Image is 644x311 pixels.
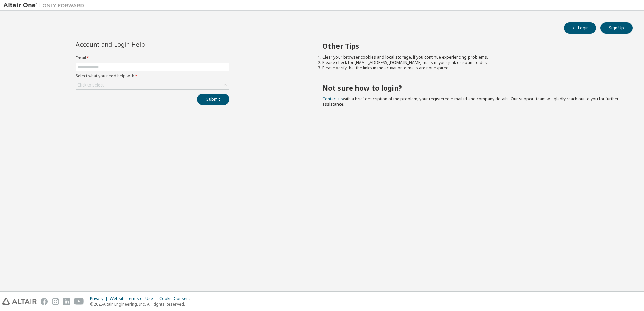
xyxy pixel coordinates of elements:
p: © 2025 Altair Engineering, Inc. All Rights Reserved. [90,301,194,307]
li: Clear your browser cookies and local storage, if you continue experiencing problems. [322,55,621,60]
button: Sign Up [600,22,633,34]
div: Privacy [90,296,110,301]
img: altair_logo.svg [2,298,37,305]
div: Website Terms of Use [110,296,159,301]
a: Contact us [322,96,343,102]
label: Select what you need help with [76,73,229,79]
div: Cookie Consent [159,296,194,301]
li: Please check for [EMAIL_ADDRESS][DOMAIN_NAME] mails in your junk or spam folder. [322,60,621,65]
img: instagram.svg [52,298,59,305]
button: Submit [197,94,229,105]
h2: Other Tips [322,42,621,50]
div: Click to select [77,82,104,88]
div: Account and Login Help [76,42,199,47]
img: Altair One [3,2,88,9]
button: Login [564,22,596,34]
img: linkedin.svg [63,298,70,305]
span: with a brief description of the problem, your registered e-mail id and company details. Our suppo... [322,96,619,107]
label: Email [76,55,229,61]
h2: Not sure how to login? [322,83,621,92]
li: Please verify that the links in the activation e-mails are not expired. [322,65,621,71]
div: Click to select [76,81,229,89]
img: facebook.svg [41,298,48,305]
img: youtube.svg [74,298,84,305]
